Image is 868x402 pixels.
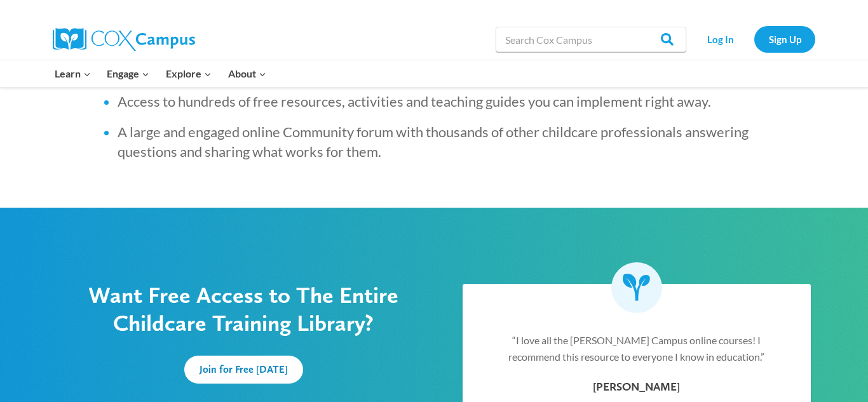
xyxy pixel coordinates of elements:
[158,60,220,87] button: Child menu of Explore
[46,60,99,87] button: Child menu of Learn
[693,26,815,52] nav: Secondary Navigation
[118,92,764,112] li: Access to hundreds of free resources, activities and teaching guides you can implement right away.
[184,356,303,384] a: Join for Free [DATE]
[496,27,686,52] input: Search Cox Campus
[488,378,785,396] div: [PERSON_NAME]
[488,332,785,365] p: “I love all the [PERSON_NAME] Campus online courses! I recommend this resource to everyone I know...
[220,60,275,87] button: Child menu of About
[99,60,158,87] button: Child menu of Engage
[693,26,748,52] a: Log In
[53,28,195,51] img: Cox Campus
[200,363,288,375] span: Join for Free [DATE]
[46,60,274,87] nav: Primary Navigation
[50,281,437,336] p: Want Free Access to The Entire Childcare Training Library?
[754,26,815,52] a: Sign Up
[118,123,764,162] li: A large and engaged online Community forum with thousands of other childcare professionals answer...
